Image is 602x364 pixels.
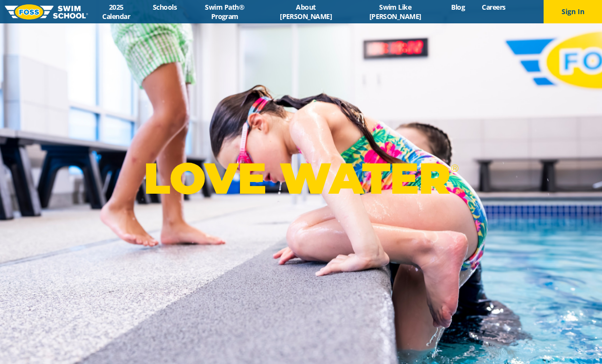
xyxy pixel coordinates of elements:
sup: ® [451,162,458,174]
a: Swim Path® Program [185,2,264,21]
a: Blog [443,2,474,12]
p: LOVE WATER [144,152,458,204]
img: FOSS Swim School Logo [5,4,88,19]
a: 2025 Calendar [88,2,145,21]
a: Swim Like [PERSON_NAME] [347,2,443,21]
a: About [PERSON_NAME] [264,2,348,21]
a: Careers [474,2,514,12]
a: Schools [145,2,185,12]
